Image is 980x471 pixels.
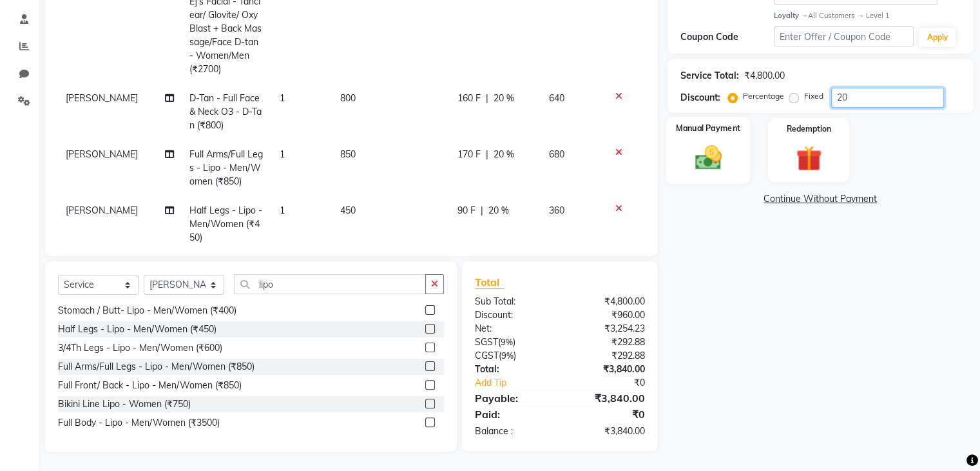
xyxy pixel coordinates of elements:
[560,363,655,376] div: ₹3,840.00
[560,425,655,438] div: ₹3,840.00
[670,192,971,206] a: Continue Without Payment
[465,336,560,349] div: ( )
[58,360,255,374] div: Full Arms/Full Legs - Lipo - Men/Women (₹850)
[280,205,285,216] span: 1
[340,205,356,216] span: 450
[457,92,481,105] span: 160 F
[494,148,514,161] span: 20 %
[680,30,774,44] div: Coupon Code
[475,350,499,361] span: CGST
[560,390,655,406] div: ₹3,840.00
[549,92,564,104] span: 640
[66,148,138,160] span: [PERSON_NAME]
[58,416,220,430] div: Full Body - Lipo - Men/Women (₹3500)
[488,204,509,217] span: 20 %
[58,379,242,392] div: Full Front/ Back - Lipo - Men/Women (₹850)
[465,376,575,390] a: Add Tip
[560,322,655,336] div: ₹3,254.23
[486,92,488,105] span: |
[340,148,356,160] span: 850
[465,349,560,363] div: ( )
[744,69,785,83] div: ₹4,800.00
[549,205,564,216] span: 360
[58,397,191,411] div: Bikini Line Lipo - Women (₹750)
[58,341,222,355] div: 3/4Th Legs - Lipo - Men/Women (₹600)
[465,425,560,438] div: Balance :
[680,91,720,105] div: Discount:
[280,148,285,160] span: 1
[481,204,483,217] span: |
[465,390,560,406] div: Payable:
[804,90,823,102] label: Fixed
[189,148,263,187] span: Full Arms/Full Legs - Lipo - Men/Women (₹850)
[58,323,216,336] div: Half Legs - Lipo - Men/Women (₹450)
[686,142,729,173] img: _cash.svg
[501,350,514,361] span: 9%
[189,92,262,131] span: D-Tan - Full Face & Neck O3 - D-Tan (₹800)
[465,406,560,422] div: Paid:
[743,90,784,102] label: Percentage
[774,10,961,21] div: All Customers → Level 1
[560,406,655,422] div: ₹0
[66,205,138,216] span: [PERSON_NAME]
[676,122,740,134] label: Manual Payment
[560,295,655,308] div: ₹4,800.00
[787,123,831,135] label: Redemption
[340,92,356,104] span: 800
[549,148,564,160] span: 680
[457,204,476,217] span: 90 F
[465,295,560,308] div: Sub Total:
[774,26,914,46] input: Enter Offer / Coupon Code
[560,349,655,363] div: ₹292.88
[58,304,236,317] div: Stomach / Butt- Lipo - Men/Women (₹400)
[465,322,560,336] div: Net:
[494,92,514,105] span: 20 %
[280,92,285,104] span: 1
[919,28,956,47] button: Apply
[680,69,739,83] div: Service Total:
[66,92,138,104] span: [PERSON_NAME]
[465,363,560,376] div: Total:
[575,376,654,390] div: ₹0
[465,308,560,322] div: Discount:
[189,205,262,243] span: Half Legs - Lipo - Men/Women (₹450)
[486,148,488,161] span: |
[774,11,808,20] strong: Loyalty →
[457,148,481,161] span: 170 F
[788,143,830,175] img: _gift.svg
[234,274,426,294] input: Search or Scan
[560,308,655,322] div: ₹960.00
[475,276,504,289] span: Total
[501,337,513,347] span: 9%
[560,336,655,349] div: ₹292.88
[475,336,498,348] span: SGST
